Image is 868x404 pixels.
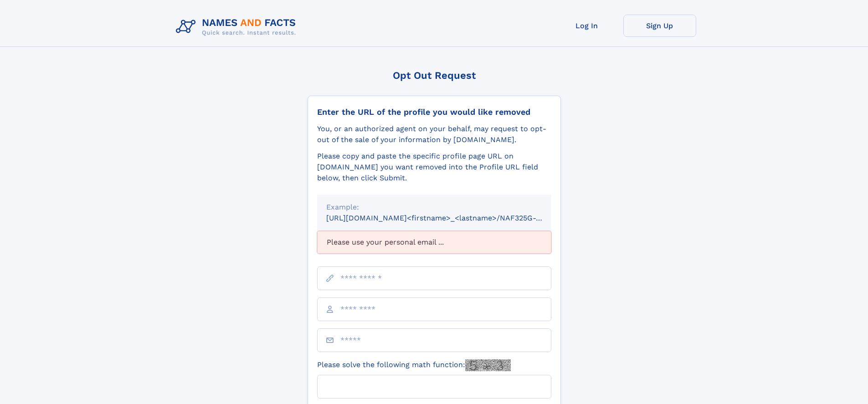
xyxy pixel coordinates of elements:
div: Enter the URL of the profile you would like removed [317,107,551,117]
div: Opt Out Request [308,70,561,81]
a: Sign Up [623,15,696,37]
small: [URL][DOMAIN_NAME]<firstname>_<lastname>/NAF325G-xxxxxxxx [326,214,569,222]
div: You, or an authorized agent on your behalf, may request to opt-out of the sale of your informatio... [317,123,551,145]
div: Please use your personal email ... [317,231,551,254]
img: Logo Names and Facts [172,15,303,39]
div: Please copy and paste the specific profile page URL on [DOMAIN_NAME] you want removed into the Pr... [317,151,551,184]
a: Log In [550,15,623,37]
div: Example: [326,202,542,213]
label: Please solve the following math function: [317,359,511,371]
